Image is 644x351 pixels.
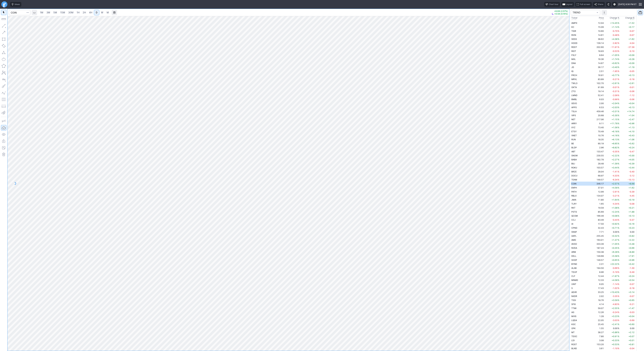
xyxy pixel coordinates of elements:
span: % [618,126,619,129]
span: RIVN [571,34,576,36]
span: -0.07 [629,30,634,32]
span: % [618,138,619,141]
span: +2.61 [612,82,618,85]
span: KC [571,26,574,28]
span: +1.06 [629,138,634,141]
span: TIGR [571,30,576,32]
span: -2.91 [612,190,618,193]
button: Search [25,10,30,15]
td: 1.65 [592,202,604,206]
td: 16.91 [592,73,604,77]
span: +1.19 [629,66,634,68]
button: Triangle [1,50,6,55]
button: Rectangle [1,36,6,42]
a: D [94,10,99,15]
span: -0.48 [612,34,618,36]
td: 202.60 [592,45,604,49]
span: -2.82 [612,42,618,44]
button: Drawings Autosave: On [1,125,6,130]
button: Interval [32,10,37,15]
span: BLDP [571,146,577,149]
span: % [618,114,619,117]
button: Brush [1,83,6,89]
span: +2.57 [612,182,618,185]
span: 2H [83,11,86,14]
span: +1.14 [612,26,618,28]
span: 1H [77,11,79,14]
td: 2.51 [592,69,604,73]
button: Add note [1,145,6,150]
td: 28.48 [592,162,604,166]
span: +0.24 [629,146,634,149]
span: -10.13 [628,178,634,181]
span: ARRY [571,122,577,125]
span: Ideas [15,3,20,6]
span: % [618,106,619,109]
span: 5M [53,11,57,14]
span: +2.61 [629,82,634,85]
span: -27.39 [628,46,634,48]
td: 73.40 [592,125,604,129]
span: % [618,186,619,189]
td: 134.07 [592,194,604,198]
td: 230.55 [592,153,604,158]
span: BILI [571,162,575,165]
td: 70.49 [592,129,604,133]
span: -3.21 [612,194,618,197]
span: -0.40 [629,170,634,173]
td: 37.01 [592,186,604,190]
button: Position [1,103,6,109]
span: % [618,118,619,121]
span: MXL [571,58,576,60]
span: % [618,190,619,193]
span: GEVO [571,102,577,105]
td: 149.57 [592,178,604,182]
span: % [618,62,619,64]
span: % [618,90,619,93]
td: 15.09 [592,25,604,29]
span: +8.68 [629,182,634,185]
td: 10.76 [592,133,604,137]
button: Text [1,77,6,82]
span: BMBL [571,98,577,101]
span: % [618,98,619,101]
span: % [618,146,619,149]
span: COIN [571,182,576,185]
span: Layout [566,3,572,6]
button: portfolio-watchlist-select [571,10,600,15]
span: +0.13 [629,74,634,76]
span: +0.77 [612,74,618,76]
span: VNET [571,134,577,137]
span: DNA [571,62,576,64]
span: % [618,54,619,56]
td: 20.68 [592,113,604,117]
span: -0.01 [629,86,634,89]
td: 38.62 [592,37,604,41]
td: 182.78 [592,158,604,162]
span: +4.38 [612,38,618,40]
span: -3.12 [629,174,634,177]
span: % [618,158,619,161]
span: % [618,86,619,89]
span: +1.39 [612,162,618,165]
button: Portfolio watchlist [638,10,643,15]
span: +2.03 [612,106,618,109]
td: 52.41 [592,93,604,97]
span: +2.04 [612,102,618,105]
span: TWLO [571,82,577,85]
span: +4.05 [629,158,634,161]
span: -1.12 [629,94,634,97]
span: +0.17 [629,26,634,28]
span: D [96,11,97,14]
span: -0.47 [629,150,634,153]
td: 11.80 [592,198,604,202]
span: -0.31 [612,90,618,93]
span: -0.05 [629,70,634,72]
span: % [618,170,619,173]
span: % [618,178,619,181]
span: -0.10 [629,50,634,52]
span: +1.05 [612,54,618,56]
span: Change $ [625,16,634,20]
span: XYZ [571,126,575,129]
span: RBLX [571,194,577,197]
